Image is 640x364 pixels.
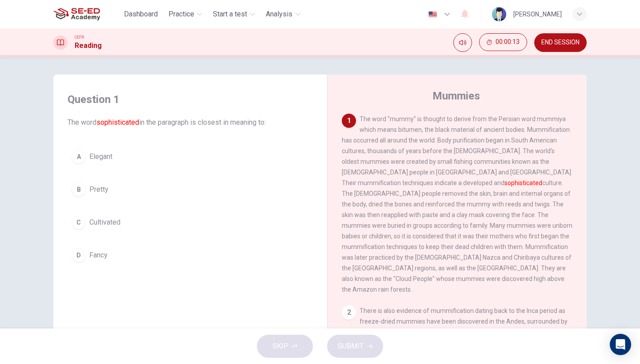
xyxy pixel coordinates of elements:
button: 00:00:13 [479,33,527,51]
span: Pretty [89,184,108,195]
div: [PERSON_NAME] [513,9,562,20]
img: SE-ED Academy logo [53,5,100,23]
div: D [72,248,86,262]
button: Start a test [209,6,259,22]
span: Fancy [89,250,108,261]
button: Dashboard [120,6,161,22]
span: Elegant [89,151,112,162]
button: BPretty [68,178,313,201]
div: Open Intercom Messenger [610,334,631,355]
img: Profile picture [492,7,506,21]
div: 1 [342,114,356,128]
span: Cultivated [89,217,120,228]
div: 2 [342,305,356,320]
button: CCultivated [68,211,313,233]
span: CEFR [75,34,84,40]
font: sophisticated [504,179,542,186]
span: END SESSION [541,39,580,46]
h4: Mummies [432,89,480,103]
span: Analysis [266,9,292,20]
h1: Reading [75,40,102,51]
div: B [72,182,86,197]
span: Start a test [213,9,247,20]
font: sophisticated [96,118,139,127]
span: Practice [168,9,194,20]
div: C [72,215,86,229]
button: Practice [165,6,206,22]
a: SE-ED Academy logo [53,5,120,23]
button: AElegant [68,146,313,168]
img: en [427,11,438,18]
button: Analysis [262,6,304,22]
span: The word in the paragraph is closest in meaning to: [68,117,313,128]
div: A [72,150,86,164]
h4: Question 1 [68,92,313,107]
button: END SESSION [534,33,587,52]
span: Dashboard [124,9,158,20]
div: Mute [453,33,472,52]
div: Hide [479,33,527,52]
span: 00:00:13 [496,39,520,46]
span: The word "mummy" is thought to derive from the Persian word mummiya which means bitumen, the blac... [342,115,572,293]
button: DFancy [68,244,313,266]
